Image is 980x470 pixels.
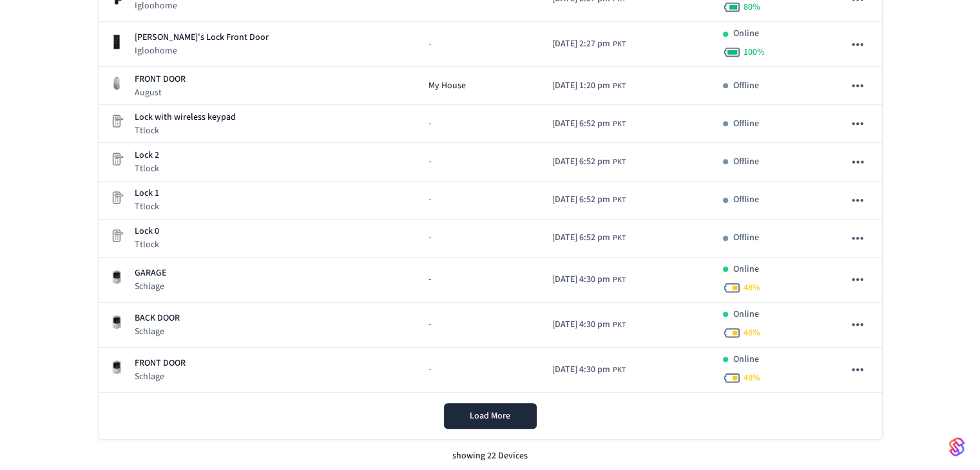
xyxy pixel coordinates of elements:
[135,86,186,99] p: August
[744,1,760,14] span: 80 %
[109,359,124,375] img: Schlage Sense Smart Deadbolt with Camelot Trim, Front
[135,280,166,293] p: Schlage
[135,149,159,162] p: Lock 2
[135,312,180,325] p: BACK DOOR
[733,117,759,131] p: Offline
[135,325,180,338] p: Schlage
[444,403,537,429] button: Load More
[135,111,236,124] p: Lock with wireless keypad
[552,193,626,207] div: Asia/Karachi
[733,27,759,41] p: Online
[613,364,626,376] span: PKT
[552,37,610,51] span: [DATE] 2:27 pm
[613,232,626,244] span: PKT
[428,37,431,51] span: -
[613,118,626,130] span: PKT
[552,155,610,169] span: [DATE] 6:52 pm
[135,267,166,280] p: GARAGE
[744,326,760,339] span: 48 %
[613,319,626,331] span: PKT
[552,117,610,131] span: [DATE] 6:52 pm
[135,124,236,137] p: Ttlock
[733,231,759,245] p: Offline
[552,37,626,51] div: Asia/Karachi
[552,363,626,377] div: Asia/Karachi
[733,193,759,207] p: Offline
[613,80,626,92] span: PKT
[733,155,759,169] p: Offline
[109,34,124,50] img: igloohome_deadbolt_2s
[135,73,186,86] p: FRONT DOOR
[552,231,626,245] div: Asia/Karachi
[552,318,626,332] div: Asia/Karachi
[733,79,759,93] p: Offline
[109,228,124,243] img: Placeholder Lock Image
[428,193,431,207] span: -
[428,155,431,169] span: -
[744,281,760,294] span: 48 %
[109,314,124,330] img: Schlage Sense Smart Deadbolt with Camelot Trim, Front
[552,79,610,93] span: [DATE] 1:20 pm
[428,79,466,93] span: My House
[109,113,124,129] img: Placeholder Lock Image
[135,238,159,251] p: Ttlock
[109,190,124,205] img: Placeholder Lock Image
[428,363,431,377] span: -
[470,409,510,422] span: Load More
[733,263,759,276] p: Online
[552,318,610,332] span: [DATE] 4:30 pm
[744,46,765,59] span: 100 %
[733,353,759,366] p: Online
[135,31,269,44] p: [PERSON_NAME]'s Lock Front Door
[733,308,759,321] p: Online
[552,155,626,169] div: Asia/Karachi
[135,370,186,383] p: Schlage
[613,156,626,168] span: PKT
[552,117,626,131] div: Asia/Karachi
[428,318,431,332] span: -
[135,44,269,57] p: Igloohome
[428,273,431,287] span: -
[109,269,124,285] img: Schlage Sense Smart Deadbolt with Camelot Trim, Front
[949,437,965,457] img: SeamLogoGradient.69752ec5.svg
[135,200,159,213] p: Ttlock
[135,162,159,175] p: Ttlock
[552,231,610,245] span: [DATE] 6:52 pm
[109,151,124,167] img: Placeholder Lock Image
[613,194,626,206] span: PKT
[552,273,610,287] span: [DATE] 4:30 pm
[428,231,431,245] span: -
[744,371,760,384] span: 48 %
[552,363,610,377] span: [DATE] 4:30 pm
[135,357,186,370] p: FRONT DOOR
[613,39,626,50] span: PKT
[109,75,124,91] img: August Wifi Smart Lock 3rd Gen, Silver, Front
[135,225,159,238] p: Lock 0
[428,117,431,131] span: -
[552,193,610,207] span: [DATE] 6:52 pm
[552,79,626,93] div: Asia/Karachi
[613,274,626,286] span: PKT
[135,187,159,200] p: Lock 1
[552,273,626,287] div: Asia/Karachi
